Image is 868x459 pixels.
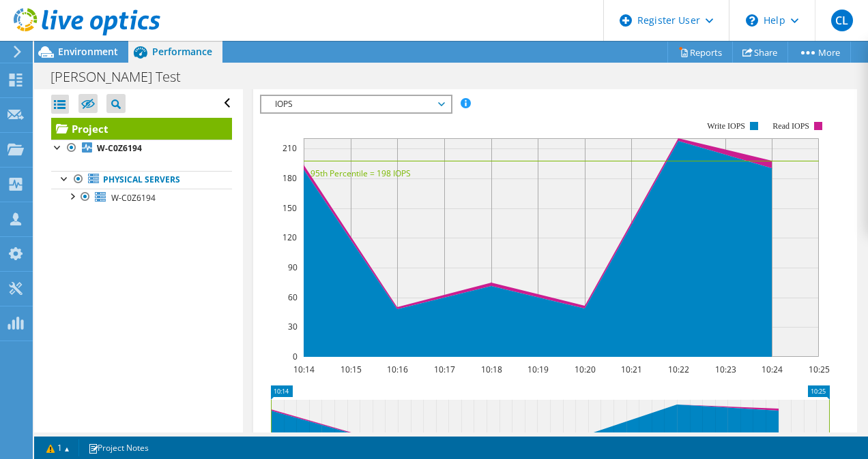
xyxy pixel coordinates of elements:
[152,45,212,58] span: Performance
[808,364,829,375] text: 10:25
[574,364,595,375] text: 10:20
[288,262,298,273] text: 90
[44,69,202,84] h1: [PERSON_NAME] Test
[97,142,142,154] b: W-C0Z6194
[620,364,641,375] text: 10:21
[340,364,361,375] text: 10:15
[761,364,782,375] text: 10:24
[51,118,232,140] a: Project
[831,10,853,31] span: CL
[111,192,156,204] span: W-C0Z6194
[288,321,298,332] text: 30
[746,14,758,27] svg: \n
[667,364,689,375] text: 10:22
[293,364,314,375] text: 10:14
[667,42,733,63] a: Reports
[283,202,297,214] text: 150
[283,142,297,154] text: 210
[283,172,297,184] text: 180
[310,168,411,179] text: 95th Percentile = 198 IOPS
[293,351,298,362] text: 0
[283,232,297,243] text: 120
[386,364,407,375] text: 10:16
[58,45,118,58] span: Environment
[51,140,232,157] a: W-C0Z6194
[37,439,79,456] a: 1
[772,121,809,131] text: Read IOPS
[288,291,298,303] text: 60
[268,96,444,112] span: IOPS
[527,364,548,375] text: 10:19
[732,42,788,63] a: Share
[433,364,454,375] text: 10:17
[787,42,851,63] a: More
[714,364,736,375] text: 10:23
[51,189,232,206] a: W-C0Z6194
[480,364,502,375] text: 10:18
[707,121,745,131] text: Write IOPS
[78,439,158,456] a: Project Notes
[51,171,232,189] a: Physical Servers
